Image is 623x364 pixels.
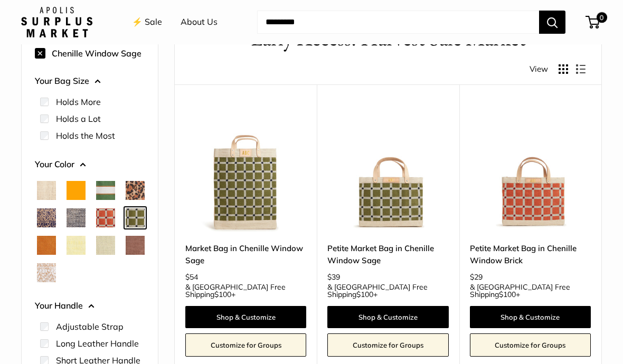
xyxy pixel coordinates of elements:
img: Market Bag in Chenille Window Sage [185,111,306,232]
a: Customize for Groups [327,333,448,357]
img: Petite Market Bag in Chenille Window Sage [327,111,448,232]
button: Cognac [37,236,56,255]
a: Market Bag in Chenille Window Sage [185,242,306,267]
button: Daisy [67,236,86,255]
button: Search [539,11,565,34]
span: & [GEOGRAPHIC_DATA] Free Shipping + [470,283,591,298]
a: Customize for Groups [470,333,591,357]
img: Petite Market Bag in Chenille Window Brick [470,111,591,232]
button: Your Color [35,157,145,173]
label: Adjustable Strap [56,320,124,333]
div: Chenille Window Sage [35,45,145,62]
label: Holds More [56,95,101,108]
a: Customize for Groups [185,333,306,357]
span: $100 [499,290,516,299]
span: & [GEOGRAPHIC_DATA] Free Shipping + [185,283,306,298]
button: Orange [67,181,86,200]
button: Your Handle [35,298,145,314]
a: 0 [587,16,600,28]
input: Search... [257,11,539,34]
button: Mint Sorbet [96,236,115,255]
span: $100 [214,290,231,299]
label: Long Leather Handle [56,337,139,350]
label: Holds the Most [56,129,115,142]
a: Petite Market Bag in Chenille Window SagePetite Market Bag in Chenille Window Sage [327,111,448,232]
a: Shop & Customize [327,306,448,328]
span: $100 [356,290,373,299]
button: Your Bag Size [35,73,145,89]
a: Shop & Customize [185,306,306,328]
button: Chambray [67,208,86,227]
span: View [530,62,548,76]
button: Blue Porcelain [37,208,56,227]
span: $54 [185,272,198,282]
button: Mustang [126,236,145,255]
span: $29 [470,272,483,282]
a: Market Bag in Chenille Window SageMarket Bag in Chenille Window Sage [185,111,306,232]
button: Display products as grid [559,64,568,74]
img: Apolis: Surplus Market [21,7,92,37]
a: About Us [181,14,218,30]
a: Shop & Customize [470,306,591,328]
button: Display products as list [576,64,586,74]
label: Holds a Lot [56,112,101,125]
a: Petite Market Bag in Chenille Window BrickPetite Market Bag in Chenille Window Brick [470,111,591,232]
span: 0 [597,12,607,23]
button: Chenille Window Brick [96,208,115,227]
a: ⚡️ Sale [132,14,162,30]
button: White Porcelain [37,263,56,282]
button: Court Green [96,181,115,200]
button: Natural [37,181,56,200]
span: $39 [327,272,340,282]
span: & [GEOGRAPHIC_DATA] Free Shipping + [327,283,448,298]
button: Cheetah [126,181,145,200]
a: Petite Market Bag in Chenille Window Brick [470,242,591,267]
a: Petite Market Bag in Chenille Window Sage [327,242,448,267]
button: Chenille Window Sage [126,208,145,227]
